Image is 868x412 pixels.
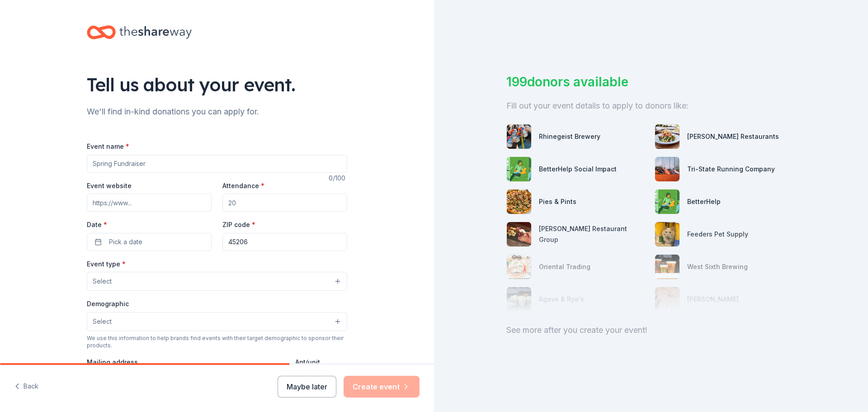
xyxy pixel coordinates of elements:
[655,157,679,181] img: photo for Tri-State Running Company
[87,233,212,251] button: Pick a date
[87,194,212,212] input: https://www...
[87,220,212,229] label: Date
[87,335,347,349] div: We use this information to help brands find events with their target demographic to sponsor their...
[687,131,779,142] div: [PERSON_NAME] Restaurants
[687,196,721,207] div: BetterHelp
[507,189,531,214] img: photo for Pies & Pints
[87,142,129,151] label: Event name
[93,276,112,287] span: Select
[329,173,347,184] div: 0 /100
[507,124,531,149] img: photo for Rhinegeist Brewery
[87,358,138,367] label: Mailing address
[87,299,129,308] label: Demographic
[222,194,347,212] input: 20
[87,272,347,291] button: Select
[87,260,126,269] label: Event type
[687,164,775,175] div: Tri-State Running Company
[295,358,320,367] label: Apt/unit
[87,155,347,173] input: Spring Fundraiser
[87,312,347,331] button: Select
[222,181,264,190] label: Attendance
[506,72,796,91] div: 199 donors available
[222,220,255,229] label: ZIP code
[87,181,132,190] label: Event website
[655,189,679,214] img: photo for BetterHelp
[93,316,112,327] span: Select
[539,196,576,207] div: Pies & Pints
[506,323,796,337] div: See more after you create your event!
[87,104,347,119] div: We'll find in-kind donations you can apply for.
[539,131,600,142] div: Rhinegeist Brewery
[506,99,796,113] div: Fill out your event details to apply to donors like:
[87,72,347,97] div: Tell us about your event.
[14,377,38,396] button: Back
[655,124,679,149] img: photo for Cameron Mitchell Restaurants
[109,237,142,247] span: Pick a date
[539,164,617,175] div: BetterHelp Social Impact
[507,157,531,181] img: photo for BetterHelp Social Impact
[222,233,347,251] input: 12345 (U.S. only)
[278,376,336,398] button: Maybe later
